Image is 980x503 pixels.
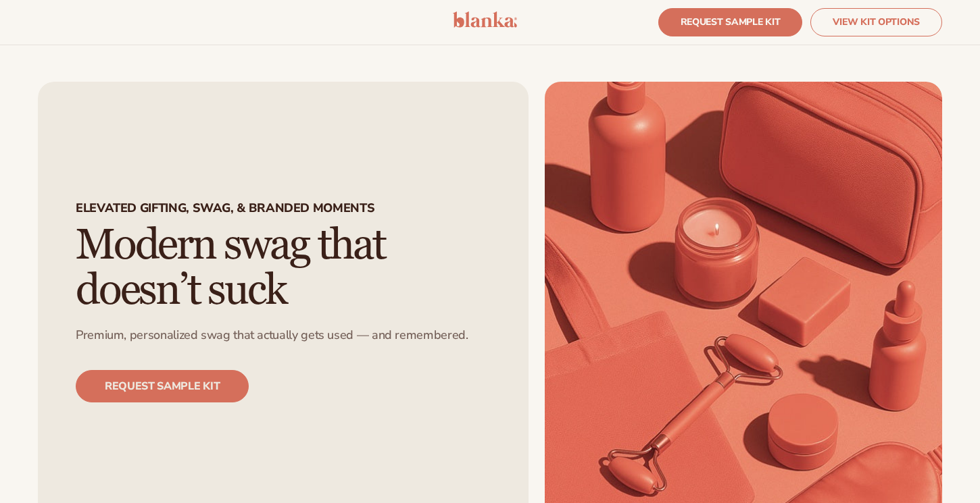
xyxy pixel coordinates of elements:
[453,11,517,28] img: logo
[76,327,468,343] p: Premium, personalized swag that actually gets used — and remembered.
[810,8,942,36] a: VIEW KIT OPTIONS
[453,11,517,33] a: logo
[76,370,249,402] a: REQUEST SAMPLE KIT
[658,8,803,36] a: REQUEST SAMPLE KIT
[76,201,374,223] p: Elevated Gifting, swag, & branded moments
[76,223,491,313] h2: Modern swag that doesn’t suck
